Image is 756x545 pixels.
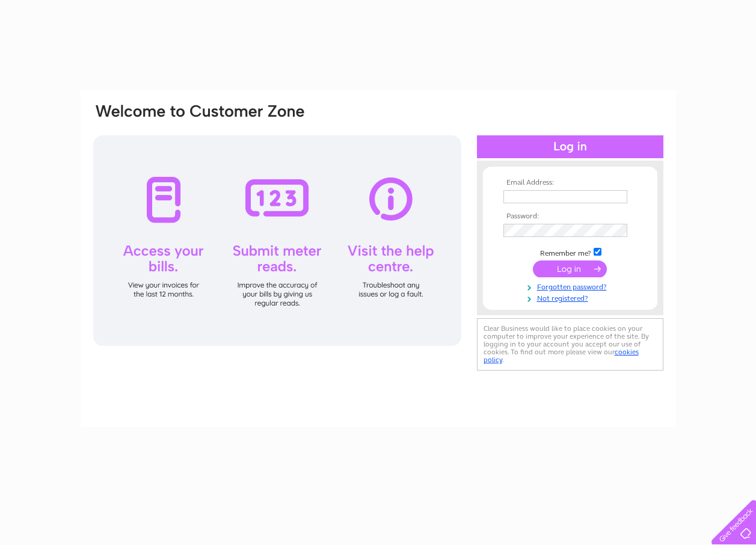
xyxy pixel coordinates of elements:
a: cookies policy [484,348,639,364]
input: Submit [533,260,607,277]
a: Not registered? [503,292,640,303]
td: Remember me? [500,246,640,258]
a: Forgotten password? [503,280,640,292]
th: Password: [500,212,640,221]
div: Clear Business would like to place cookies on your computer to improve your experience of the sit... [477,318,663,371]
th: Email Address: [500,179,640,187]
